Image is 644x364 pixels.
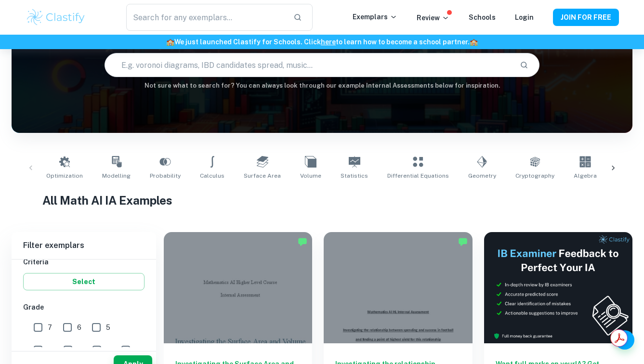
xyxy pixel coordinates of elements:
[48,322,52,333] span: 7
[135,345,138,355] span: 1
[300,171,321,180] span: Volume
[417,13,449,23] p: Review
[78,345,82,355] span: 3
[46,171,83,180] span: Optimization
[515,13,534,21] a: Login
[353,12,397,22] p: Exemplars
[12,232,156,259] h6: Filter exemplars
[515,171,554,180] span: Cryptography
[166,38,174,46] span: 🏫
[42,192,601,209] h1: All Math AI IA Examples
[106,322,110,333] span: 5
[23,302,145,312] h6: Grade
[2,37,642,47] h6: We just launched Clastify for Schools. Click to learn how to become a school partner.
[470,38,478,46] span: 🏫
[458,237,468,247] img: Marked
[469,13,496,21] a: Schools
[321,38,336,46] a: here
[341,171,368,180] span: Statistics
[12,81,632,91] h6: Not sure what to search for? You can always look through our example Internal Assessments below f...
[105,52,512,78] input: E.g. voronoi diagrams, IBD candidates spread, music...
[23,273,145,290] button: Select
[77,322,81,333] span: 6
[48,345,53,355] span: 4
[126,4,285,31] input: Search for any exemplars...
[106,345,110,355] span: 2
[26,8,87,27] img: Clastify logo
[200,171,224,180] span: Calculus
[102,171,131,180] span: Modelling
[516,57,532,73] button: Search
[23,257,145,267] h6: Criteria
[553,9,619,26] button: JOIN FOR FREE
[150,171,181,180] span: Probability
[244,171,281,180] span: Surface Area
[468,171,496,180] span: Geometry
[298,237,307,247] img: Marked
[484,232,632,343] img: Thumbnail
[387,171,449,180] span: Differential Equations
[574,171,597,180] span: Algebra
